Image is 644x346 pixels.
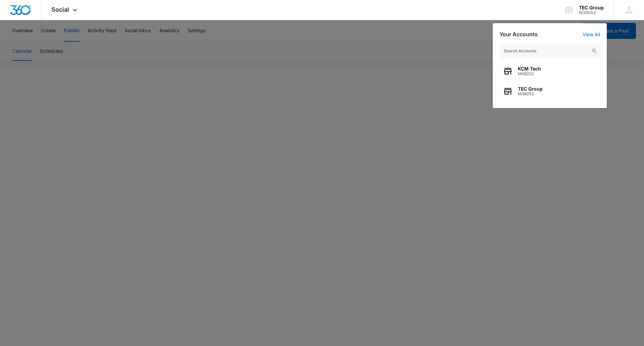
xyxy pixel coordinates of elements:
h2: Your Accounts [499,31,538,38]
a: View All [583,32,600,37]
span: Social [51,6,69,13]
button: TEC GroupM39053 [499,81,600,101]
span: M48222 [518,71,541,76]
input: Search Accounts [499,44,600,58]
span: TEC Group [518,86,543,92]
div: account name [579,5,604,10]
button: KCM TechM48222 [499,61,600,81]
div: account id [579,10,604,15]
span: KCM Tech [518,66,541,71]
span: M39053 [518,92,543,96]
